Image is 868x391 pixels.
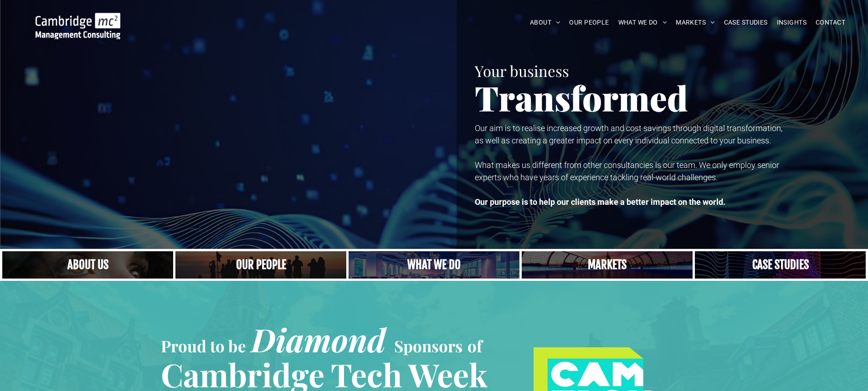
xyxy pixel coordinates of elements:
a: OUR PEOPLE [565,15,613,30]
a: WHAT WE DO [614,15,672,30]
a: INSIGHTS [772,15,811,30]
a: A yoga teacher lifting his whole body off the ground in the peacock pose [349,251,519,279]
span: Our aim is to realise increased growth and cost savings through digital transformation, as well a... [475,123,782,145]
span: Proud to be [161,335,246,356]
span: Sponsors [394,335,462,356]
a: ABOUT [525,15,565,30]
a: CASE STUDIES | See an Overview of All Our Case Studies | Cambridge Management Consulting [695,251,866,279]
strong: Our purpose is to help our clients make a better impact on the world. [475,197,725,207]
span: What makes us different from other consultancies is our team. We only employ senior experts who h... [475,160,779,182]
a: CONTACT [811,15,850,30]
img: Go to Homepage [36,13,120,39]
a: Your Business Transformed | Cambridge Management Consulting [36,14,120,24]
span: Your business [475,61,569,81]
span: Diamond [251,318,386,361]
a: Telecoms | Decades of Experience Across Multiple Industries & Regions [522,251,693,279]
a: A crowd in silhouette at sunset, on a rise or lookout point [175,251,346,279]
a: MARKETS [671,15,719,30]
a: Close up of woman's face, centered on her eyes [2,251,173,279]
a: CASE STUDIES [719,15,772,30]
span: of [467,335,482,356]
span: Transformed [475,75,688,120]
